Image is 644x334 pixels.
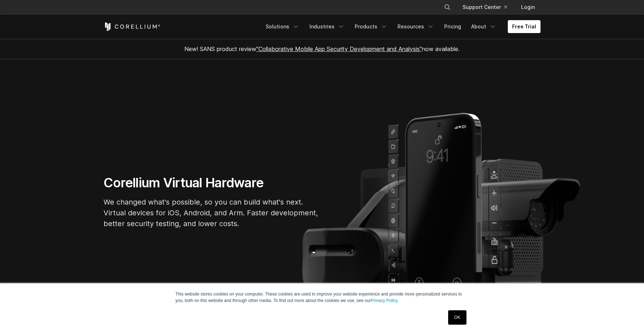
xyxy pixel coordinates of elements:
[371,298,399,303] a: Privacy Policy.
[175,291,469,304] p: This website stores cookies on your computer. These cookies are used to improve your website expe...
[103,175,319,191] h1: Corellium Virtual Hardware
[305,20,349,33] a: Industries
[515,1,540,14] a: Login
[261,20,540,33] div: Navigation Menu
[440,20,465,33] a: Pricing
[457,1,512,14] a: Support Center
[184,45,460,52] span: New! SANS product review now available.
[350,20,392,33] a: Products
[448,310,466,325] a: OK
[261,20,304,33] a: Solutions
[467,20,501,33] a: About
[393,20,438,33] a: Resources
[508,20,540,33] a: Free Trial
[103,22,161,31] a: Corellium Home
[441,1,454,14] button: Search
[103,197,319,229] p: We changed what's possible, so you can build what's next. Virtual devices for iOS, Android, and A...
[435,1,540,14] div: Navigation Menu
[256,45,422,52] a: "Collaborative Mobile App Security Development and Analysis"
